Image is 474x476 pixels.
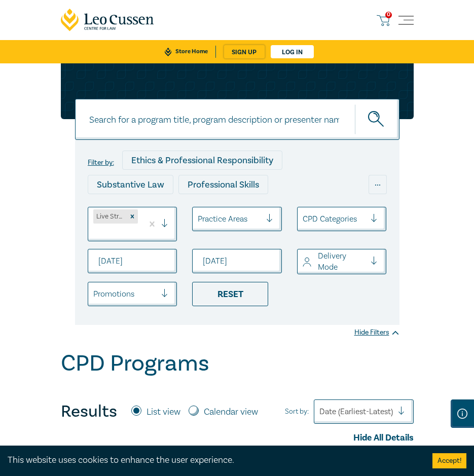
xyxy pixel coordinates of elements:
[93,227,95,238] input: select
[192,249,282,273] input: To Date
[147,406,180,419] label: List view
[157,46,215,58] a: Store Home
[319,406,321,417] input: Sort by
[432,453,466,468] button: Accept cookies
[285,406,309,417] span: Sort by:
[224,45,265,58] a: sign up
[88,249,177,273] input: From Date
[93,209,127,224] div: Live Streamed One Hour Seminars
[398,13,414,28] button: Toggle navigation
[122,151,282,170] div: Ethics & Professional Responsibility
[61,431,414,445] div: Hide All Details
[75,99,399,140] input: Search for a program title, program description or presenter name
[178,175,268,194] div: Professional Skills
[88,199,263,218] div: Practice Management & Business Skills
[268,199,353,218] div: Onsite Programs
[198,213,200,225] input: select
[457,409,467,419] img: Information Icon
[271,45,314,58] a: Log in
[61,401,117,422] h4: Results
[303,250,366,273] div: Delivery Mode
[369,175,387,194] div: ...
[8,454,417,467] div: This website uses cookies to enhance the user experience.
[192,282,268,306] div: Reset
[385,12,392,18] span: 0
[303,256,305,267] input: select
[88,175,173,194] div: Substantive Law
[88,159,114,167] label: Filter by:
[204,406,258,419] label: Calendar view
[303,213,305,225] input: select
[127,209,138,224] div: Remove Live Streamed One Hour Seminars
[93,288,95,300] input: select
[354,327,399,338] div: Hide Filters
[61,350,209,377] h1: CPD Programs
